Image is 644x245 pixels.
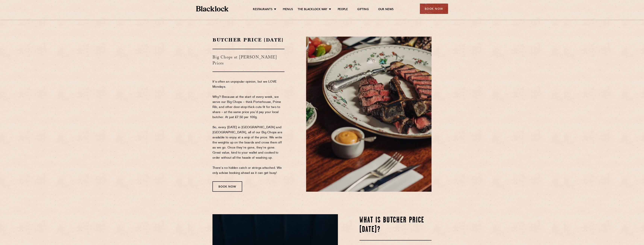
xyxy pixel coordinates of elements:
h2: Butcher Price [DATE] [212,37,284,43]
a: Gifting [357,8,369,12]
div: Book Now [212,181,242,192]
h2: WHAT IS BUTCHER PRICE [DATE]? [360,216,432,234]
p: It's often an unpopular opinion, but we LOVE Mondays. Why? Because at the start of every week, we... [212,79,284,176]
a: Our News [378,8,394,12]
div: Book Now [420,4,448,14]
img: BL_Textured_Logo-footer-cropped.svg [196,6,229,11]
a: The Blacklock Way [298,8,327,12]
a: Restaurants [253,8,272,12]
a: People [338,8,348,12]
a: Menus [283,8,293,12]
h3: Big Chops at [PERSON_NAME] Prices [212,49,284,72]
